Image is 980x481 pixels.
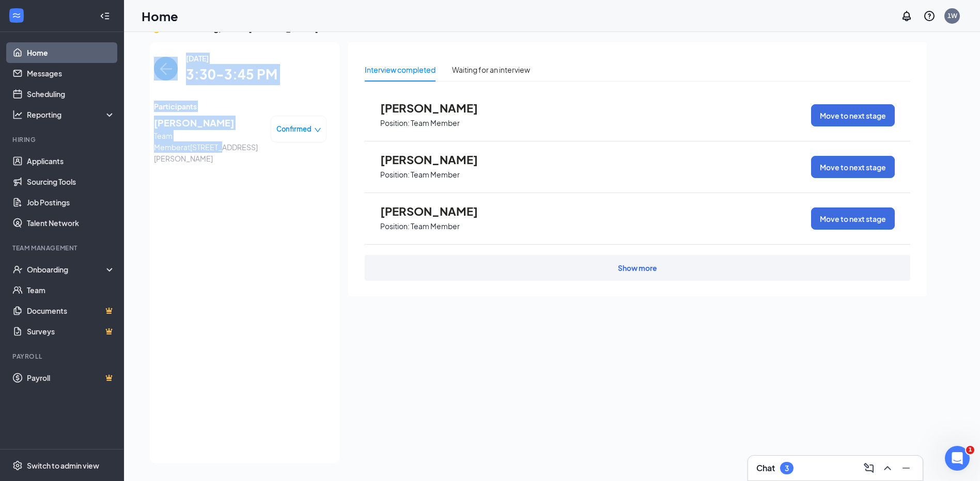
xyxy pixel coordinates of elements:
p: Team Member [411,221,460,231]
a: Sourcing Tools [27,171,115,192]
div: Waiting for an interview [452,64,530,75]
a: DocumentsCrown [27,300,115,321]
p: Team Member [411,170,460,180]
button: ComposeMessage [861,460,877,476]
span: 3:30-3:45 PM [186,64,277,85]
span: [PERSON_NAME] [154,116,262,130]
div: Show more [618,263,657,273]
span: [PERSON_NAME] [380,101,494,115]
button: back-button [154,57,178,81]
button: ChevronUp [879,460,896,476]
span: Confirmed [276,124,312,134]
svg: Minimize [900,462,912,474]
span: [PERSON_NAME] [380,204,494,218]
h3: Chat [756,462,775,474]
a: Messages [27,63,115,84]
svg: Notifications [900,10,913,22]
svg: WorkstreamLogo [11,10,22,21]
a: Team [27,280,115,300]
span: [DATE] [186,53,277,64]
div: Onboarding [27,264,106,275]
div: 1W [947,11,957,20]
p: Position: [380,118,410,128]
a: Scheduling [27,84,115,104]
svg: QuestionInfo [923,10,936,22]
svg: Settings [12,460,23,471]
svg: UserCheck [12,264,23,275]
span: Team Member at [STREET_ADDRESS][PERSON_NAME] [154,130,262,164]
svg: Collapse [100,11,110,21]
a: SurveysCrown [27,321,115,342]
div: Team Management [12,244,113,252]
div: Reporting [27,109,116,120]
span: 1 [966,446,974,454]
a: Job Postings [27,192,115,213]
svg: ComposeMessage [863,462,875,474]
h1: Home [142,7,178,25]
button: Move to next stage [811,104,895,126]
a: PayrollCrown [27,367,115,388]
p: Team Member [411,118,460,128]
span: [PERSON_NAME] [380,153,494,166]
div: Interview completed [365,64,435,75]
iframe: Intercom live chat [945,446,970,471]
p: Position: [380,170,410,180]
button: Move to next stage [811,207,895,230]
button: Move to next stage [811,156,895,178]
p: Position: [380,221,410,231]
div: Payroll [12,352,113,361]
div: Switch to admin view [27,460,99,471]
button: Minimize [898,460,914,476]
span: down [314,126,321,134]
a: Talent Network [27,213,115,233]
svg: Analysis [12,109,23,120]
div: 3 [785,464,789,473]
a: Applicants [27,151,115,171]
div: Hiring [12,135,113,144]
a: Home [27,42,115,63]
svg: ChevronUp [881,462,894,474]
span: Participants [154,101,326,112]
